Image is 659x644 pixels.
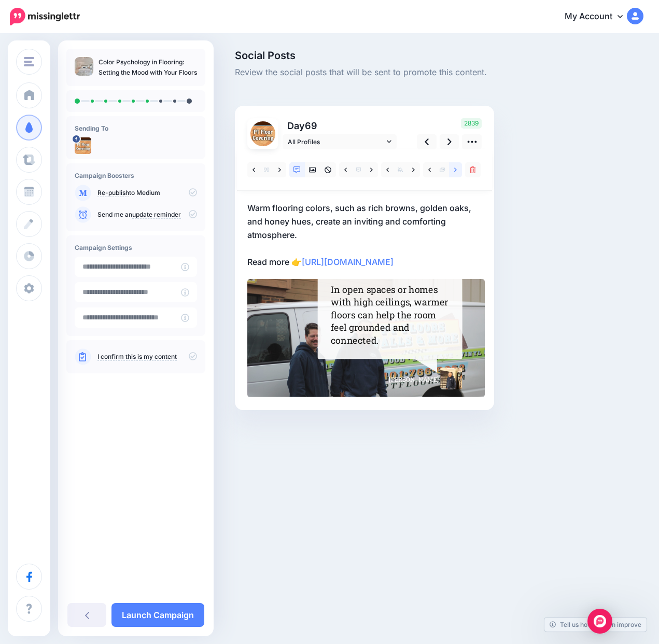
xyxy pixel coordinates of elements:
[97,189,129,197] a: Re-publish
[331,283,452,347] div: In open spaces or homes with high ceilings, warmer floors can help the room feel grounded and con...
[288,136,384,147] span: All Profiles
[99,57,197,78] p: Color Psychology in Flooring: Setting the Mood with Your Floors
[75,244,197,251] h4: Campaign Settings
[461,118,482,129] span: 2839
[544,618,647,632] a: Tell us how we can improve
[235,50,573,61] span: Social Posts
[132,211,181,219] a: update reminder
[283,118,398,133] p: Day
[75,137,91,154] img: picture-bsa82655.png
[24,57,34,66] img: menu.png
[75,124,197,132] h4: Sending To
[97,210,197,219] p: Send me an
[97,353,177,361] a: I confirm this is my content
[389,375,439,384] span: [PERSON_NAME]
[587,609,612,634] div: Open Intercom Messenger
[10,8,80,25] img: Missinglettr
[97,188,197,198] p: to Medium
[250,121,275,146] img: picture-bsa82655.png
[247,201,482,269] p: Warm flooring colors, such as rich browns, golden oaks, and honey hues, create an inviting and co...
[75,57,93,76] img: acc58b7c52f868e3d689b7c80b744b84_thumb.jpg
[302,257,394,267] a: [URL][DOMAIN_NAME]
[554,4,643,30] a: My Account
[75,172,197,179] h4: Campaign Boosters
[283,134,397,149] a: All Profiles
[305,120,317,131] span: 69
[235,66,573,79] span: Review the social posts that will be sent to promote this content.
